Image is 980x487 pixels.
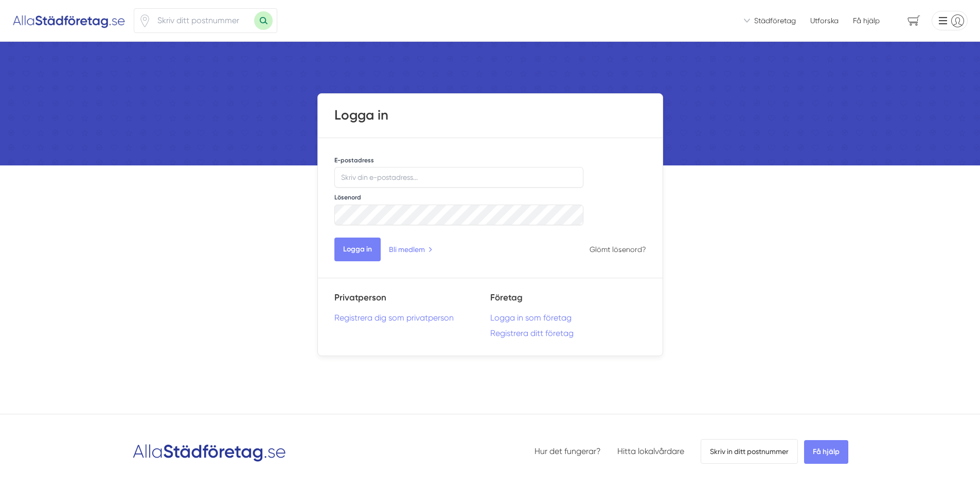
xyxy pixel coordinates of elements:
span: navigation-cart [900,12,928,30]
img: Alla Städföretag [12,12,126,29]
button: Logga in [334,238,381,261]
a: Registrera dig som privatperson [334,313,490,323]
label: E-postadress [334,156,374,164]
span: Städföretag [754,15,796,26]
a: Logga in som företag [490,313,646,323]
svg: Pin / Karta [138,14,151,27]
span: Få hjälp [853,15,880,26]
span: Klicka för att använda din position. [138,14,151,27]
a: Hitta lokalvårdare [617,446,684,456]
input: Skriv din e-postadress... [334,167,584,188]
h1: Logga in [334,106,646,125]
h5: Företag [490,291,646,313]
img: Logotyp Alla Städföretag [132,440,287,463]
label: Lösenord [334,193,361,201]
a: Registrera ditt företag [490,328,646,338]
span: Få hjälp [804,440,848,464]
a: Hur det fungerar? [534,446,601,456]
input: Skriv ditt postnummer [151,9,254,32]
a: Bli medlem [389,244,433,255]
a: Utforska [810,15,839,26]
span: Skriv in ditt postnummer [701,439,798,464]
a: Glömt lösenord? [590,245,646,254]
h5: Privatperson [334,291,490,313]
button: Sök med postnummer [254,11,273,30]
